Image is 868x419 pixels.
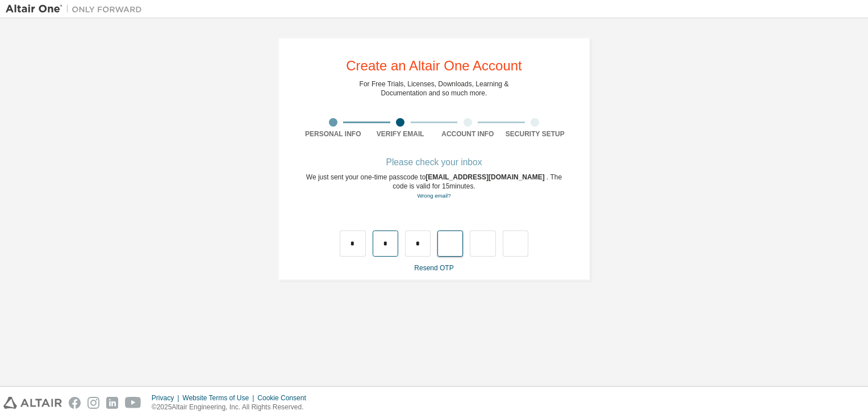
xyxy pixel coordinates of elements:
[106,397,118,409] img: linkedin.svg
[152,393,182,403] div: Privacy
[417,192,450,199] a: Go back to the registration form
[6,3,148,15] img: Altair One
[125,397,141,409] img: youtube.svg
[87,397,99,409] img: instagram.svg
[346,59,522,73] div: Create an Altair One Account
[502,129,569,139] div: Security Setup
[414,264,453,272] a: Resend OTP
[367,129,435,139] div: Verify Email
[360,79,509,98] div: For Free Trials, Licenses, Downloads, Learning & Documentation and so much more.
[299,129,367,139] div: Personal Info
[434,129,502,139] div: Account Info
[299,173,569,200] div: We just sent your one-time passcode to . The code is valid for 15 minutes.
[257,393,312,403] div: Cookie Consent
[3,397,62,409] img: altair_logo.svg
[69,397,81,409] img: facebook.svg
[425,173,546,181] span: [EMAIL_ADDRESS][DOMAIN_NAME]
[299,159,569,166] div: Please check your inbox
[182,393,257,403] div: Website Terms of Use
[152,403,313,412] p: © 2025 Altair Engineering, Inc. All Rights Reserved.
